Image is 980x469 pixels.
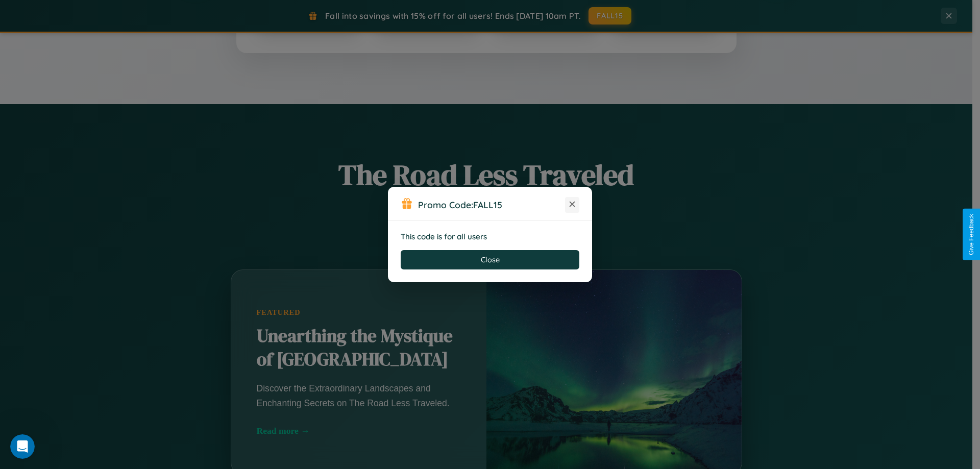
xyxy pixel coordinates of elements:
strong: This code is for all users [401,232,487,241]
iframe: Intercom live chat [10,434,35,459]
b: FALL15 [473,199,502,210]
button: Close [401,250,579,269]
h3: Promo Code: [418,199,565,210]
div: Give Feedback [968,214,975,255]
